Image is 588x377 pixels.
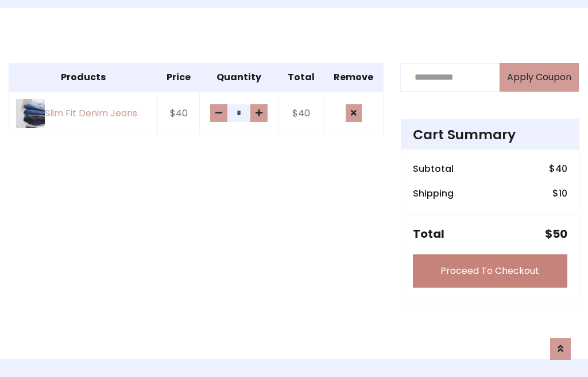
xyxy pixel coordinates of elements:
[324,63,383,92] th: Remove
[552,226,567,242] span: 50
[413,254,567,288] a: Proceed To Checkout
[157,92,200,135] td: $40
[552,188,567,199] h6: $
[413,163,454,174] h6: Subtotal
[549,163,567,174] h6: $
[500,63,579,92] button: Apply Coupon
[413,227,444,241] h5: Total
[16,99,150,128] a: Slim Fit Denim Jeans
[157,63,200,92] th: Price
[555,162,567,175] span: 40
[9,63,158,92] th: Products
[278,92,324,135] td: $40
[278,63,324,92] th: Total
[545,227,567,241] h5: $
[413,127,567,143] h4: Cart Summary
[413,188,454,199] h6: Shipping
[200,63,278,92] th: Quantity
[559,187,567,200] span: 10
